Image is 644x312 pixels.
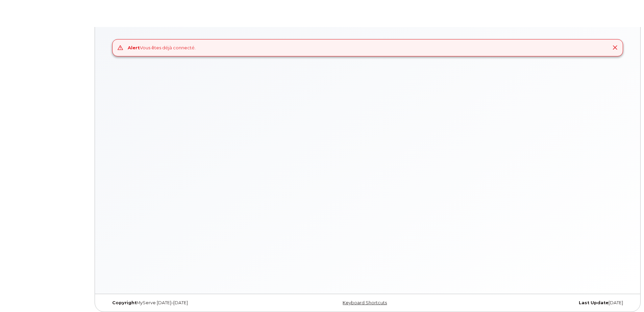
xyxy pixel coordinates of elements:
strong: Copyright [112,300,137,305]
div: MyServe [DATE]–[DATE] [107,300,281,306]
strong: Alert [128,45,140,50]
strong: Last Update [579,300,609,305]
a: Keyboard Shortcuts [343,300,387,305]
div: [DATE] [454,300,628,306]
div: Vous êtes déjà connecté. [128,45,196,51]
